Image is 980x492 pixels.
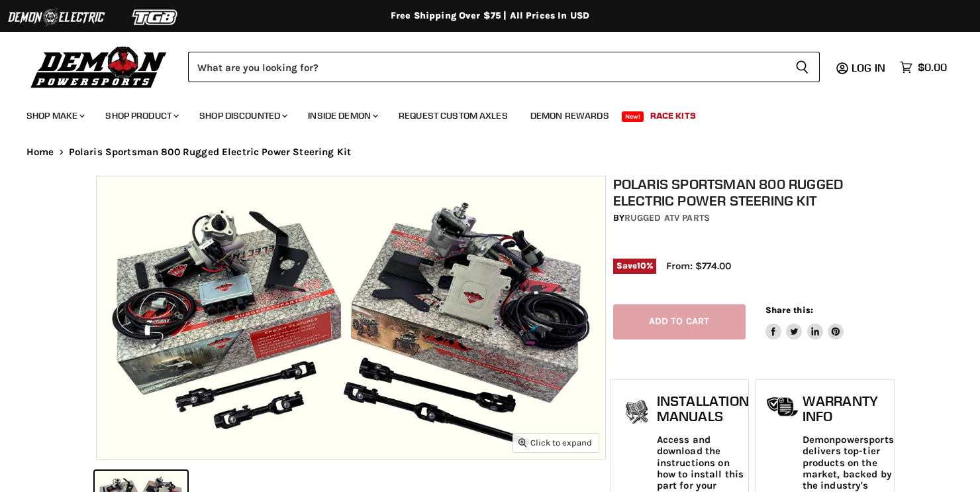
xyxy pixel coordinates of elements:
span: Click to expand [518,438,592,448]
span: 10 [637,261,646,271]
button: Search [785,52,820,82]
a: Inside Demon [298,102,386,129]
a: Shop Discounted [189,102,295,129]
a: Demon Rewards [520,102,619,129]
input: Search [188,52,785,82]
a: Request Custom Axles [389,102,518,129]
form: Product [188,52,820,82]
span: Log in [852,61,885,74]
h1: Warranty Info [803,393,894,424]
a: Shop Make [17,102,93,129]
span: Polaris Sportsman 800 Rugged Electric Power Steering Kit [69,147,351,158]
img: TGB Logo 2 [106,5,205,30]
span: Save % [613,259,657,273]
h1: Polaris Sportsman 800 Rugged Electric Power Steering Kit [613,176,891,209]
h1: Installation Manuals [657,393,749,424]
ul: Main menu [17,97,944,129]
a: Home [26,147,54,158]
aside: Share this: [765,304,844,339]
a: Rugged ATV Parts [624,212,710,223]
span: Share this: [765,305,813,315]
img: Demon Electric Logo 2 [7,5,106,30]
span: New! [622,111,644,122]
img: Demon Powersports [26,43,171,90]
a: Log in [846,62,893,74]
a: Race Kits [640,102,706,129]
img: install_manual-icon.png [620,397,654,430]
img: IMAGE [97,176,605,459]
a: $0.00 [893,58,954,77]
button: Click to expand [513,434,599,452]
span: $0.00 [918,61,947,74]
span: From: $774.00 [666,260,731,272]
div: by [613,211,891,225]
img: warranty-icon.png [766,397,799,417]
a: Shop Product [95,102,187,129]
